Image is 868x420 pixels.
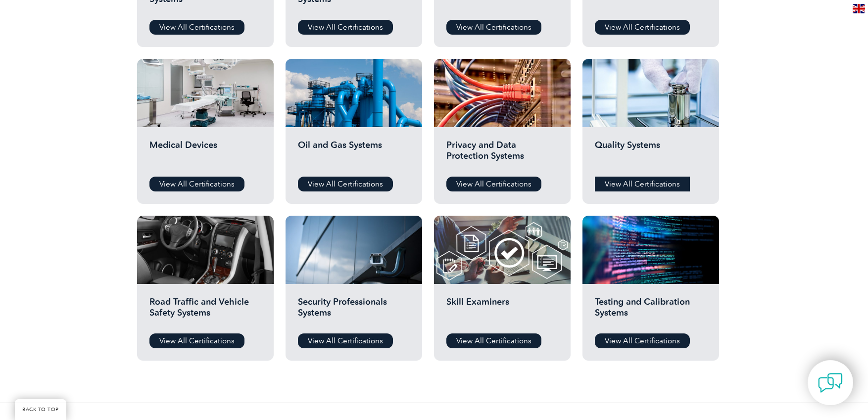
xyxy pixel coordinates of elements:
h2: Testing and Calibration Systems [595,296,707,326]
h2: Privacy and Data Protection Systems [446,140,558,169]
a: BACK TO TOP [15,399,66,420]
h2: Quality Systems [595,140,707,169]
a: View All Certifications [298,333,393,348]
a: View All Certifications [149,20,244,35]
h2: Oil and Gas Systems [298,140,410,169]
h2: Skill Examiners [446,296,558,326]
h2: Security Professionals Systems [298,296,410,326]
a: View All Certifications [446,20,541,35]
h2: Road Traffic and Vehicle Safety Systems [149,296,261,326]
a: View All Certifications [595,333,690,348]
a: View All Certifications [149,333,244,348]
a: View All Certifications [595,20,690,35]
img: en [853,4,865,13]
a: View All Certifications [446,177,541,191]
a: View All Certifications [298,20,393,35]
h2: Medical Devices [149,140,261,169]
img: contact-chat.png [818,371,843,395]
a: View All Certifications [149,177,244,191]
a: View All Certifications [595,177,690,191]
a: View All Certifications [298,177,393,191]
a: View All Certifications [446,333,541,348]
